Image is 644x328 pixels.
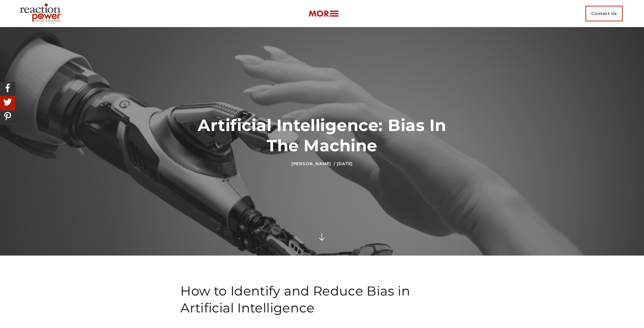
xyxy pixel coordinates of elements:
[2,82,14,94] img: Share On Facebook
[180,115,464,156] h1: Artificial Intelligence: Bias In The Machine
[180,283,410,316] span: How to Identify and Reduce Bias in Artificial Intelligence
[2,110,14,122] img: Share On Pinterest
[2,96,14,108] img: Share On Twitter
[585,6,623,21] span: Contact Us
[291,161,335,166] a: [PERSON_NAME] /
[17,1,66,26] img: Executive Branding | Personal Branding Agency
[308,10,339,18] img: more-btn.png
[337,161,353,166] time: [DATE]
